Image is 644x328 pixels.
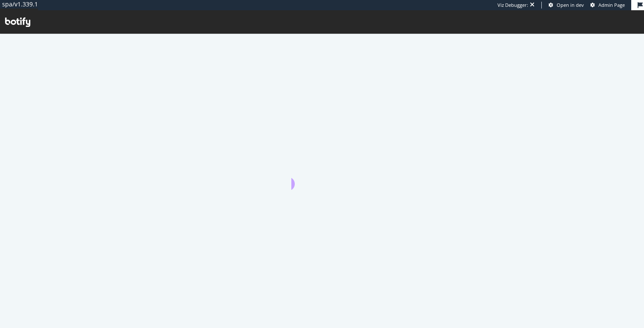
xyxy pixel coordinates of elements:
[590,2,625,9] a: Admin Page
[291,159,353,190] div: animation
[549,2,584,9] a: Open in dev
[598,2,625,8] span: Admin Page
[557,2,584,8] span: Open in dev
[497,2,528,9] div: Viz Debugger:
